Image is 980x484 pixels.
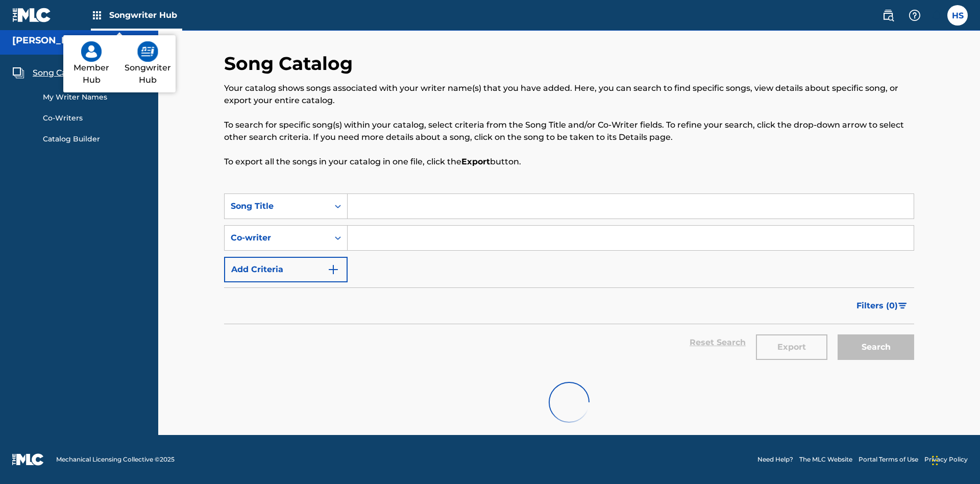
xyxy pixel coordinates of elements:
button: Add Criteria [224,257,348,282]
img: Song Catalog [12,67,24,79]
span: Filters ( 0 ) [856,300,898,312]
span: Mechanical Licensing Collective © 2025 [56,455,175,464]
img: songwriter hub [137,41,158,62]
span: Song Catalog [33,67,88,79]
img: 9d2ae6d4665cec9f34b9.svg [327,263,339,276]
img: member hub [81,41,102,62]
strong: Export [461,157,490,166]
span: Songwriter Hub [109,9,182,21]
a: member hubMember Hub [63,35,119,92]
a: Co-Writers [43,113,146,124]
img: Top Rightsholders [91,9,103,21]
iframe: Chat Widget [929,435,980,484]
a: Catalog Builder [43,134,146,144]
div: User Menu [947,5,968,26]
a: Song CatalogSong Catalog [12,67,88,79]
form: Search Form [224,193,914,370]
a: Public Search [878,5,898,26]
a: My Writer Names [43,92,146,103]
div: Song Title [231,200,323,212]
p: To export all the songs in your catalog in one file, click the button. [224,156,914,168]
div: Notifications [931,10,941,20]
div: Drag [932,445,938,476]
a: The MLC Website [799,455,852,464]
a: songwriter hubSongwriter Hub [119,35,176,92]
button: Filters (0) [850,293,914,319]
h5: Toby Songwriter [12,35,94,46]
div: Co-writer [231,232,323,244]
img: logo [12,453,44,466]
img: search [882,9,894,21]
img: help [909,9,921,21]
a: Need Help? [757,455,793,464]
a: Privacy Policy [924,455,968,464]
img: MLC Logo [12,8,52,22]
h2: Song Catalog [224,52,358,75]
div: Help [904,5,925,26]
img: filter [898,303,907,309]
p: To search for specific song(s) within your catalog, select criteria from the Song Title and/or Co... [224,119,914,143]
p: Your catalog shows songs associated with your writer name(s) that you have added. Here, you can s... [224,82,914,107]
img: preloader [546,379,592,425]
a: Portal Terms of Use [859,455,918,464]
